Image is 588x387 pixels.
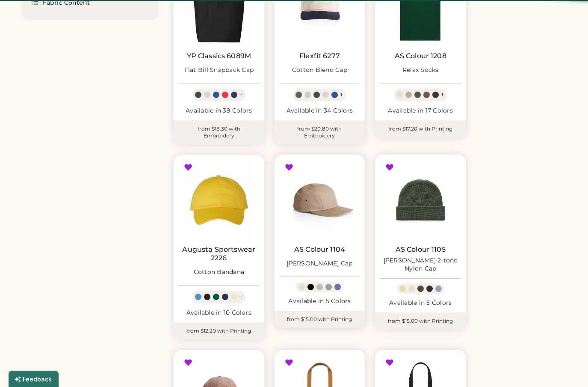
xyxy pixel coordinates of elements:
a: AS Colour 1208 [395,52,446,60]
div: + [239,90,243,100]
div: from $15.00 with Printing [375,313,466,330]
div: from $12.20 with Printing [174,322,264,339]
div: + [440,90,444,100]
div: Relax Socks [402,66,439,74]
img: Augusta Sportswear 2226 Cotton Bandana [179,160,259,240]
div: + [340,90,343,100]
div: from $17.20 with Printing [375,120,466,137]
div: Available in 39 Colors [179,107,259,115]
div: from $20.80 with Embroidery [275,120,365,144]
div: Flat Bill Snapback Cap [184,66,254,74]
div: [PERSON_NAME] Cap [287,259,352,268]
div: from $18.30 with Embroidery [174,120,264,144]
div: Available in 5 Colors [380,299,461,307]
a: Flexfit 6277 [299,52,340,60]
div: from $15.00 with Printing [275,311,365,328]
div: [PERSON_NAME] 2-tone Nylon Cap [380,256,461,274]
div: Available in 17 Colors [380,107,461,115]
div: Available in 10 Colors [179,309,259,317]
a: AS Colour 1104 [294,245,345,254]
iframe: Front Chat [547,348,584,385]
img: AS Colour 1104 Finn Nylon Cap [280,160,360,240]
img: AS Colour 1105 Finn 2-tone Nylon Cap [380,160,461,240]
a: Augusta Sportswear 2226 [179,245,259,262]
div: + [239,292,243,302]
div: Available in 34 Colors [280,107,360,115]
div: Cotton Blend Cap [292,66,347,74]
a: AS Colour 1105 [396,245,446,254]
a: YP Classics 6089M [187,52,251,60]
div: Available in 5 Colors [280,297,360,306]
div: Cotton Bandana [194,268,245,277]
